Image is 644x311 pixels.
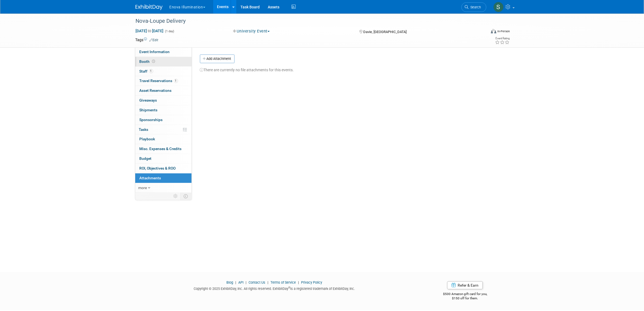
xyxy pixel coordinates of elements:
[140,88,172,93] span: Asset Reservations
[363,30,407,34] span: Davie, [GEOGRAPHIC_DATA]
[288,286,290,289] sup: ®
[135,125,191,134] a: Tasks
[138,186,147,190] span: more
[421,288,509,301] div: $500 Amazon gift card for you,
[135,144,191,154] a: Misc. Expenses & Credits
[266,280,270,284] span: |
[135,173,191,183] a: Attachments
[244,280,248,284] span: |
[135,183,191,193] a: more
[136,37,158,43] td: Tags
[226,280,233,284] a: Blog
[140,118,163,122] span: Sponsorships
[140,176,161,180] span: Attachments
[140,98,157,102] span: Giveaways
[136,5,163,10] img: ExhibitDay
[249,280,265,284] a: Contact Us
[140,156,152,161] span: Budget
[270,280,296,284] a: Terms of Service
[461,2,486,12] a: Search
[135,96,191,105] a: Giveaways
[135,164,191,173] a: ROI, Objectives & ROO
[136,28,164,33] span: [DATE] [DATE]
[140,59,156,64] span: Booth
[491,29,496,33] img: Format-Inperson.png
[447,281,483,289] a: Refer & Earn
[140,79,178,83] span: Travel Reservations
[180,193,191,200] td: Toggle Event Tabs
[495,37,510,40] div: Event Rating
[238,280,243,284] a: API
[139,127,148,132] span: Tasks
[150,38,158,42] a: Edit
[147,29,152,33] span: to
[135,47,191,57] a: Event Information
[134,16,478,26] div: Nova-Loupe Delivery
[165,30,174,33] span: (1 day)
[135,134,191,144] a: Playbook
[136,285,414,291] div: Copyright © 2025 ExhibitDay, Inc. All rights reserved. ExhibitDay is a registered trademark of Ex...
[135,86,191,95] a: Asset Reservations
[174,79,178,83] span: 1
[140,69,153,73] span: Staff
[200,54,235,63] button: Add Attachment
[231,28,272,34] button: University Event
[234,280,237,284] span: |
[200,63,505,73] div: There are currently no file attachments for this events.
[140,166,176,170] span: ROI, Objectives & ROO
[140,50,170,54] span: Event Information
[497,29,510,33] div: In-Person
[493,2,504,12] img: Scott Green
[171,193,181,200] td: Personalize Event Tab Strip
[135,76,191,86] a: Travel Reservations1
[421,296,509,301] div: $150 off for them.
[454,28,510,36] div: Event Format
[297,280,300,284] span: |
[469,5,481,9] span: Search
[140,147,182,151] span: Misc. Expenses & Credits
[135,115,191,125] a: Sponsorships
[135,57,191,66] a: Booth
[135,67,191,76] a: Staff1
[135,105,191,115] a: Shipments
[151,59,156,63] span: Booth not reserved yet
[140,108,158,112] span: Shipments
[140,137,155,141] span: Playbook
[135,154,191,163] a: Budget
[301,280,322,284] a: Privacy Policy
[149,69,153,73] span: 1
